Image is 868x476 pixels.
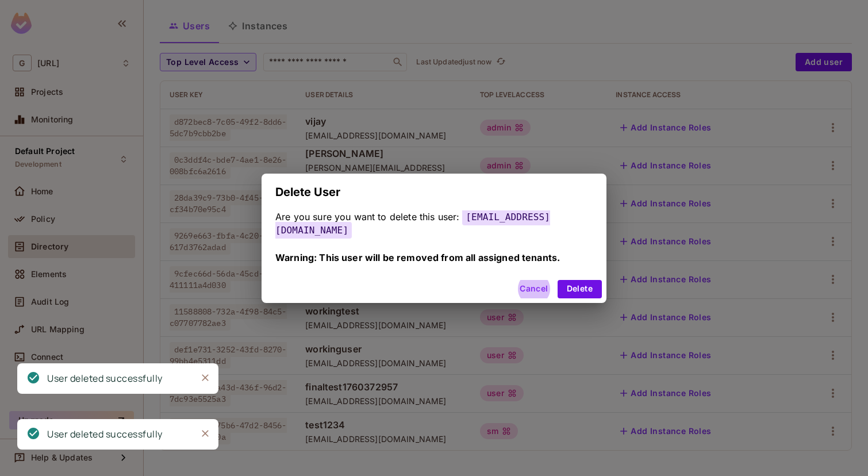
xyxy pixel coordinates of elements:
button: Close [197,369,214,386]
button: Close [197,425,214,442]
div: User deleted successfully [47,427,163,442]
span: Warning: This user will be removed from all assigned tenants. [275,252,560,263]
span: [EMAIL_ADDRESS][DOMAIN_NAME] [275,209,550,239]
button: Delete [558,280,602,298]
span: Are you sure you want to delete this user: [275,211,459,222]
h2: Delete User [262,174,606,210]
button: Cancel [515,280,552,298]
div: User deleted successfully [47,371,163,386]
